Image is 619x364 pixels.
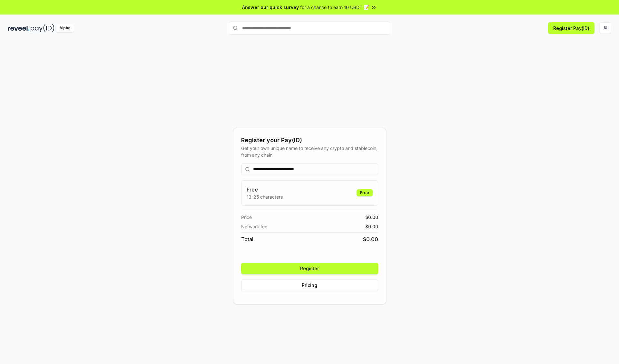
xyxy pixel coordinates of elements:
[357,189,373,196] div: Free
[241,235,253,243] span: Total
[247,186,283,193] h3: Free
[241,214,252,221] span: Price
[241,263,378,274] button: Register
[8,24,29,32] img: reveel_dark
[365,223,378,230] span: $ 0.00
[300,4,369,11] span: for a chance to earn 10 USDT 📝
[241,280,378,291] button: Pricing
[363,235,378,243] span: $ 0.00
[241,223,267,230] span: Network fee
[247,193,283,200] p: 13-25 characters
[365,214,378,221] span: $ 0.00
[241,145,378,158] div: Get your own unique name to receive any crypto and stablecoin, from any chain
[548,22,594,34] button: Register Pay(ID)
[242,4,299,11] span: Answer our quick survey
[56,24,74,32] div: Alpha
[31,24,54,32] img: pay_id
[241,136,378,145] div: Register your Pay(ID)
